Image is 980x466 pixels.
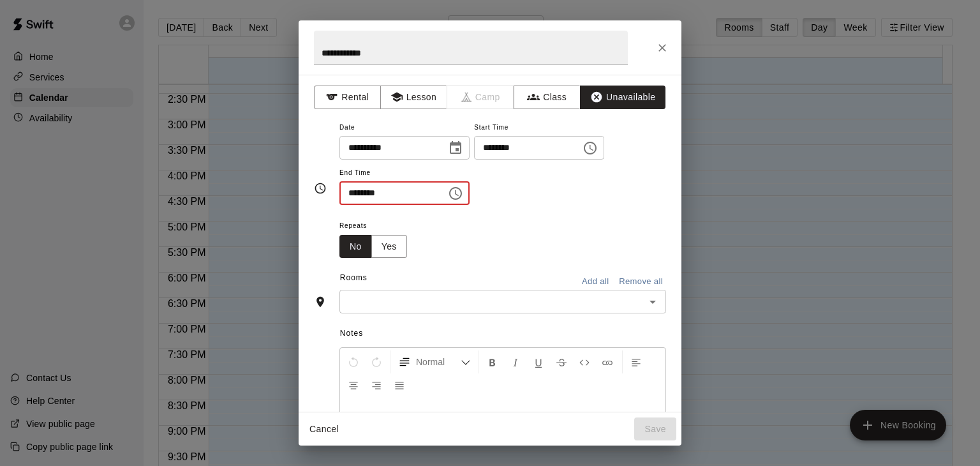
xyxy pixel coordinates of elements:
[616,272,666,292] button: Remove all
[340,324,666,344] span: Notes
[366,373,387,396] button: Right Align
[443,135,468,161] button: Choose date, selected date is Aug 25, 2025
[597,350,618,373] button: Insert Link
[339,119,470,137] span: Date
[505,350,526,373] button: Format Italics
[380,86,447,109] button: Lesson
[551,350,572,373] button: Format Strikethrough
[304,417,345,441] button: Cancel
[314,296,327,308] svg: Rooms
[575,272,616,292] button: Add all
[343,350,364,373] button: Undo
[343,373,364,396] button: Center Align
[339,218,417,235] span: Repeats
[651,36,674,59] button: Close
[514,86,581,109] button: Class
[625,350,647,373] button: Left Align
[371,235,407,259] button: Yes
[389,373,410,396] button: Justify Align
[528,350,549,373] button: Format Underline
[443,181,468,206] button: Choose time, selected time is 9:30 AM
[339,235,407,259] div: outlined button group
[447,86,514,109] span: Camps can only be created in the Services page
[366,350,387,373] button: Redo
[314,86,381,109] button: Rental
[644,293,662,311] button: Open
[580,86,665,109] button: Unavailable
[574,350,595,373] button: Insert Code
[339,235,372,259] button: No
[339,165,470,182] span: End Time
[474,119,604,137] span: Start Time
[393,350,476,373] button: Formatting Options
[314,182,327,195] svg: Timing
[416,356,461,368] span: Normal
[577,135,603,161] button: Choose time, selected time is 4:30 PM
[340,273,367,282] span: Rooms
[482,350,503,373] button: Format Bold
